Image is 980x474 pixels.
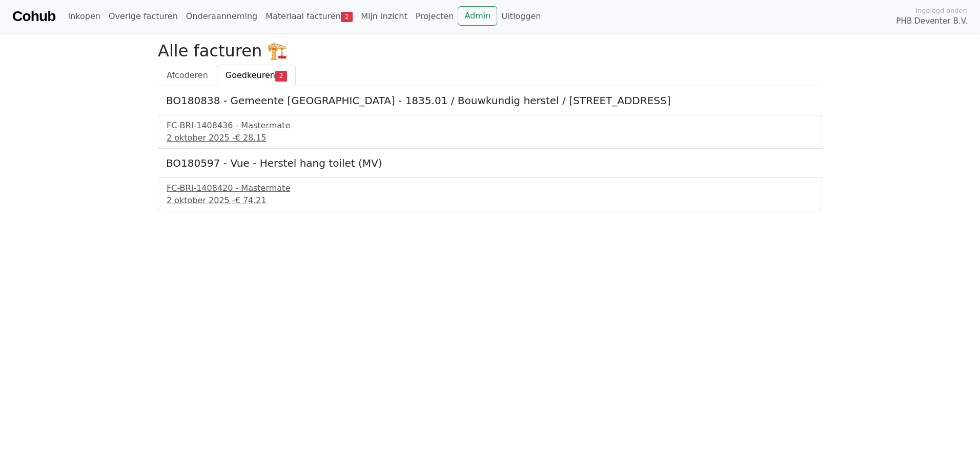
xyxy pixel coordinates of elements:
[235,195,267,205] span: € 74.21
[167,120,813,132] div: FC-BRI-1408436 - Mastermate
[341,12,353,22] span: 2
[275,71,287,81] span: 2
[497,6,545,27] a: Uitloggen
[167,120,813,144] a: FC-BRI-1408436 - Mastermate2 oktober 2025 -€ 28.15
[166,94,814,107] h5: BO180838 - Gemeente [GEOGRAPHIC_DATA] - 1835.01 / Bouwkundig herstel / [STREET_ADDRESS]
[167,182,813,207] a: FC-BRI-1408420 - Mastermate2 oktober 2025 -€ 74.21
[235,133,267,143] span: € 28.15
[158,41,822,61] h2: Alle facturen 🏗️
[261,6,357,27] a: Materiaal facturen2
[167,182,813,194] div: FC-BRI-1408420 - Mastermate
[167,70,208,80] span: Afcoderen
[167,194,813,207] div: 2 oktober 2025 -
[182,6,261,27] a: Onderaanneming
[458,6,497,26] a: Admin
[12,4,55,29] a: Cohub
[412,6,458,27] a: Projecten
[896,15,968,27] span: PHB Deventer B.V.
[166,157,814,169] h5: BO180597 - Vue - Herstel hang toilet (MV)
[357,6,412,27] a: Mijn inzicht
[64,6,104,27] a: Inkopen
[217,65,296,86] a: Goedkeuren2
[158,65,217,86] a: Afcoderen
[915,6,968,15] span: Ingelogd onder:
[167,132,813,144] div: 2 oktober 2025 -
[105,6,182,27] a: Overige facturen
[226,70,275,80] span: Goedkeuren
